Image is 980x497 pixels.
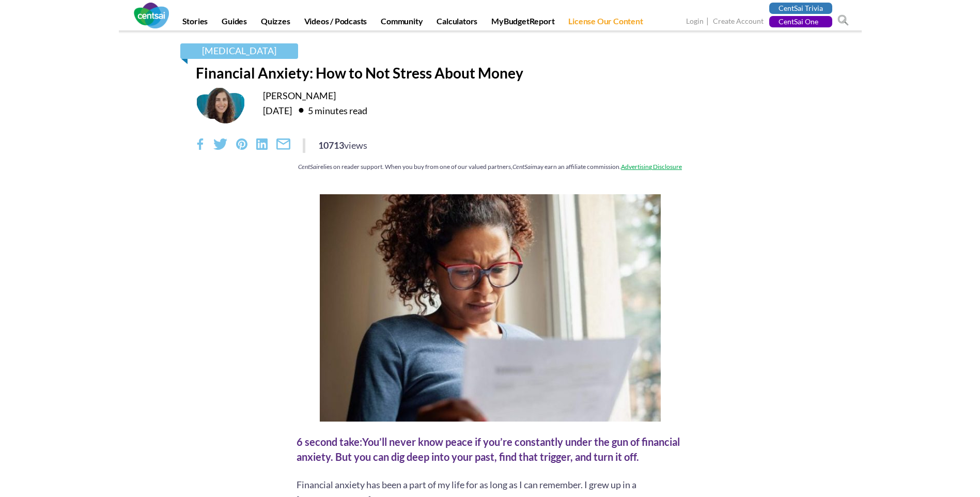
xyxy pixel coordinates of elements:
a: Advertising Disclosure [621,163,682,170]
a: Login [686,17,704,27]
time: [DATE] [263,105,292,116]
em: CentSai [298,163,318,170]
em: CentSai [512,163,532,170]
div: 10713 [318,138,367,152]
a: MyBudgetReport [485,16,561,30]
a: Quizzes [255,16,297,30]
img: CentSai [134,3,169,28]
a: CentSai Trivia [769,3,832,14]
a: Guides [215,16,253,30]
a: CentSai One [769,16,832,27]
img: Financial Anxiety: How to Not Stress About Money [320,194,661,422]
a: Community [375,16,429,30]
a: Calculators [430,16,484,30]
span: 6 second take: [297,436,362,448]
div: 5 minutes read [293,102,367,118]
a: [MEDICAL_DATA] [180,43,298,59]
div: relies on reader support. When you buy from one of our valued partners, may earn an affiliate com... [196,162,785,171]
a: Videos / Podcasts [298,16,374,30]
span: views [344,139,367,151]
a: License Our Content [562,16,649,30]
div: You’ll never know peace if you’re constantly under the gun of financial anxiety. But you can dig ... [297,434,684,464]
a: Create Account [713,17,764,27]
span: | [705,15,711,27]
a: Stories [176,16,214,30]
h1: Financial Anxiety: How to Not Stress About Money [196,64,785,82]
a: [PERSON_NAME] [263,90,336,101]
